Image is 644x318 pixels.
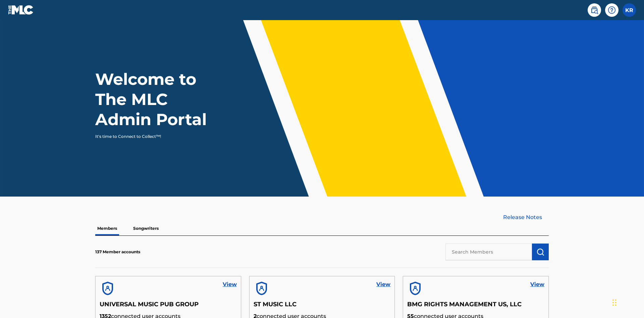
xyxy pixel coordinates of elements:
img: search [590,6,598,14]
h5: BMG RIGHTS MANAGEMENT US, LLC [407,301,544,312]
div: User Menu [623,3,636,17]
img: account [407,280,423,297]
a: View [376,280,390,288]
h1: Welcome to The MLC Admin Portal [95,69,221,129]
img: help [608,6,616,14]
p: Members [95,221,119,235]
a: Release Notes [503,213,549,221]
p: 137 Member accounts [95,249,140,255]
a: Public Search [588,3,601,17]
img: account [254,280,270,297]
a: View [223,280,237,288]
h5: UNIVERSAL MUSIC PUB GROUP [100,301,237,312]
input: Search Members [445,244,532,260]
div: Help [605,3,619,17]
h5: ST MUSIC LLC [254,301,391,312]
p: Songwriters [131,221,161,235]
iframe: Chat Widget [610,286,644,318]
img: account [100,280,116,297]
p: It's time to Connect to Collect™! [95,134,212,140]
img: Search Works [536,248,544,256]
div: Drag [612,293,616,313]
a: View [530,280,544,288]
img: MLC Logo [8,5,34,15]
